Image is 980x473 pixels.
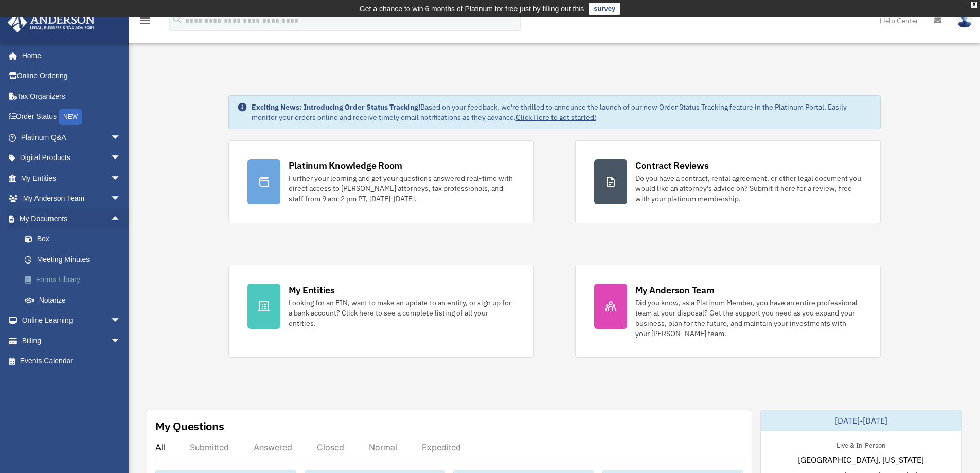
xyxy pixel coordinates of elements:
[7,148,136,168] a: Digital Productsarrow_drop_down
[111,310,131,331] span: arrow_drop_down
[228,265,534,358] a: My Entities Looking for an EIN, want to make an update to an entity, or sign up for a bank accoun...
[7,45,131,66] a: Home
[798,453,924,466] span: [GEOGRAPHIC_DATA], [US_STATE]
[155,442,165,452] div: All
[516,113,596,122] a: Click Here to get started!
[252,102,420,112] strong: Exciting News: Introducing Order Status Tracking!
[155,418,224,434] div: My Questions
[971,2,977,8] div: close
[575,265,881,358] a: My Anderson Team Did you know, as a Platinum Member, you have an entire professional team at your...
[317,442,344,452] div: Closed
[111,208,131,230] span: arrow_drop_up
[7,310,136,331] a: Online Learningarrow_drop_down
[252,102,872,122] div: Based on your feedback, we're thrilled to announce the launch of our new Order Status Tracking fe...
[111,188,131,209] span: arrow_drop_down
[589,3,620,15] a: survey
[111,330,131,352] span: arrow_drop_down
[111,168,131,189] span: arrow_drop_down
[422,442,461,452] div: Expedited
[289,284,335,296] div: My Entities
[139,14,151,27] i: menu
[7,168,136,188] a: My Entitiesarrow_drop_down
[289,159,403,172] div: Platinum Knowledge Room
[575,140,881,223] a: Contract Reviews Do you have a contract, rental agreement, or other legal document you would like...
[7,127,136,148] a: Platinum Q&Aarrow_drop_down
[111,148,131,169] span: arrow_drop_down
[172,14,183,25] i: search
[228,140,534,223] a: Platinum Knowledge Room Further your learning and get your questions answered real-time with dire...
[957,13,972,28] img: User Pic
[111,127,131,148] span: arrow_drop_down
[635,297,862,339] div: Did you know, as a Platinum Member, you have an entire professional team at your disposal? Get th...
[761,410,961,431] div: [DATE]-[DATE]
[14,270,136,290] a: Forms Library
[190,442,229,452] div: Submitted
[7,107,136,128] a: Order StatusNEW
[14,249,136,270] a: Meeting Minutes
[254,442,292,452] div: Answered
[7,86,136,107] a: Tax Organizers
[289,297,515,328] div: Looking for an EIN, want to make an update to an entity, or sign up for a bank account? Click her...
[5,12,98,32] img: Anderson Advisors Platinum Portal
[7,208,136,229] a: My Documentsarrow_drop_up
[7,66,136,86] a: Online Ordering
[14,290,136,310] a: Notarize
[289,173,515,204] div: Further your learning and get your questions answered real-time with direct access to [PERSON_NAM...
[7,330,136,351] a: Billingarrow_drop_down
[139,18,151,27] a: menu
[7,351,136,372] a: Events Calendar
[59,109,82,125] div: NEW
[7,188,136,209] a: My Anderson Teamarrow_drop_down
[635,159,709,172] div: Contract Reviews
[635,173,862,204] div: Do you have a contract, rental agreement, or other legal document you would like an attorney's ad...
[369,442,397,452] div: Normal
[360,3,584,15] div: Get a chance to win 6 months of Platinum for free just by filling out this
[828,439,894,450] div: Live & In-Person
[14,229,136,250] a: Box
[635,284,715,296] div: My Anderson Team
